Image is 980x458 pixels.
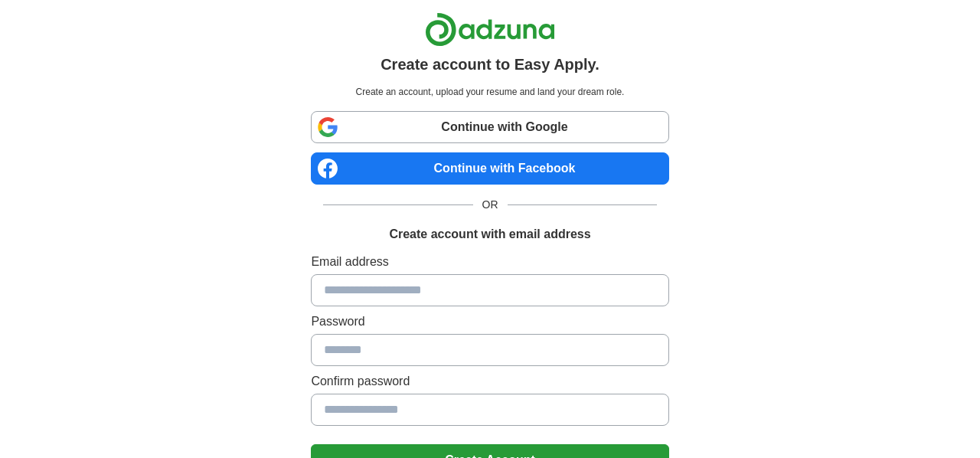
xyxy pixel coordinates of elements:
a: Continue with Google [311,111,668,143]
label: Password [311,312,668,331]
p: Create an account, upload your resume and land your dream role. [314,85,665,99]
h1: Create account with email address [389,225,590,244]
label: Confirm password [311,372,668,391]
span: OR [473,197,508,213]
a: Continue with Facebook [311,152,668,185]
img: Adzuna logo [425,12,555,47]
h1: Create account to Easy Apply. [381,53,599,76]
label: Email address [311,253,668,271]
